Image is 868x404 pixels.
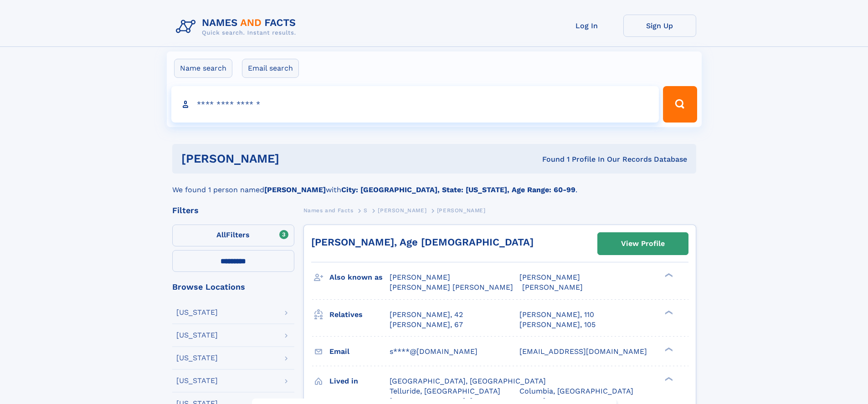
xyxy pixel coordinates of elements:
[172,206,294,215] div: Filters
[519,347,647,356] span: [EMAIL_ADDRESS][DOMAIN_NAME]
[390,320,463,330] a: [PERSON_NAME], 67
[264,185,326,194] b: [PERSON_NAME]
[172,15,303,39] img: Logo Names and Facts
[437,207,486,214] span: [PERSON_NAME]
[550,15,623,37] a: Log In
[174,59,232,78] label: Name search
[663,346,673,352] div: ❯
[519,320,596,330] a: [PERSON_NAME], 105
[364,207,368,214] span: S
[390,273,450,281] span: [PERSON_NAME]
[329,270,390,285] h3: Also known as
[329,344,390,359] h3: Email
[390,387,500,395] span: Telluride, [GEOGRAPHIC_DATA]
[329,373,390,389] h3: Lived in
[329,307,390,322] h3: Relatives
[378,207,426,214] span: [PERSON_NAME]
[172,174,696,195] div: We found 1 person named with .
[242,59,299,78] label: Email search
[663,309,673,315] div: ❯
[378,205,426,216] a: [PERSON_NAME]
[519,273,580,281] span: [PERSON_NAME]
[390,310,463,320] a: [PERSON_NAME], 42
[390,377,546,385] span: [GEOGRAPHIC_DATA], [GEOGRAPHIC_DATA]
[311,236,534,248] a: [PERSON_NAME], Age [DEMOGRAPHIC_DATA]
[172,225,294,246] label: Filters
[176,309,218,316] div: [US_STATE]
[303,205,354,216] a: Names and Facts
[663,272,673,278] div: ❯
[181,153,411,164] h1: [PERSON_NAME]
[598,233,688,255] a: View Profile
[519,310,594,320] a: [PERSON_NAME], 110
[341,185,575,194] b: City: [GEOGRAPHIC_DATA], State: [US_STATE], Age Range: 60-99
[411,154,687,164] div: Found 1 Profile In Our Records Database
[176,354,218,362] div: [US_STATE]
[364,205,368,216] a: S
[621,233,665,254] div: View Profile
[663,86,697,123] button: Search Button
[176,332,218,339] div: [US_STATE]
[176,377,218,384] div: [US_STATE]
[172,283,294,291] div: Browse Locations
[216,230,226,239] span: All
[171,86,659,123] input: search input
[519,387,633,395] span: Columbia, [GEOGRAPHIC_DATA]
[390,283,513,291] span: [PERSON_NAME] [PERSON_NAME]
[623,15,696,37] a: Sign Up
[663,376,673,382] div: ❯
[522,283,583,291] span: [PERSON_NAME]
